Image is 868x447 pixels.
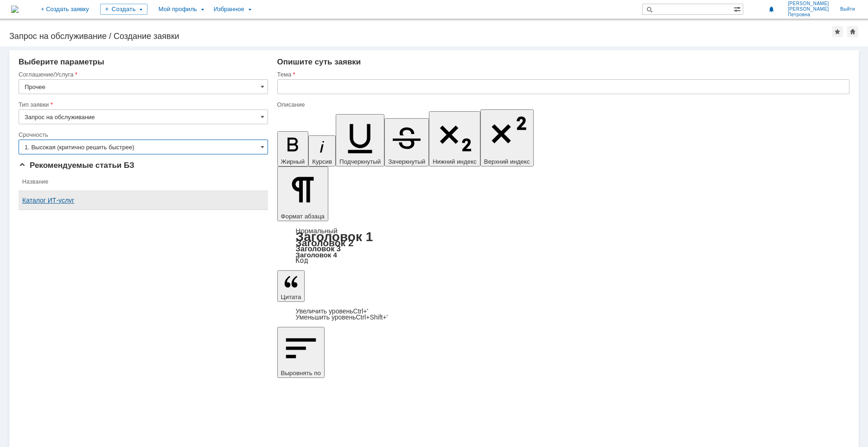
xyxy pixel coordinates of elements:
span: Жирный [281,158,305,165]
span: Верхний индекс [484,158,530,165]
button: Выровнять по [277,327,325,378]
button: Подчеркнутый [336,114,384,166]
button: Формат абзаца [277,166,328,221]
div: Создать [100,4,147,15]
span: Выберите параметры [19,57,104,66]
div: Цитата [277,308,849,320]
a: Заголовок 3 [296,244,341,253]
div: Срочность [19,132,266,138]
button: Верхний индекс [480,109,534,166]
span: Курсив [312,158,332,165]
span: [PERSON_NAME] [788,1,829,6]
div: Тема [277,71,848,77]
button: Цитата [277,270,305,302]
span: Расширенный поиск [734,4,743,13]
a: Increase [296,307,369,315]
div: Запрос на обслуживание / Создание заявки [9,32,832,41]
span: Ctrl+Shift+' [356,313,388,321]
span: Опишите суть заявки [277,57,361,66]
span: Петровна [788,12,829,18]
a: Заголовок 1 [296,230,373,244]
span: Подчеркнутый [339,158,381,165]
img: logo [11,6,19,13]
span: Рекомендуемые статьи БЗ [19,161,134,170]
a: Заголовок 2 [296,237,354,248]
div: Описание [277,102,848,108]
a: Перейти на домашнюю страницу [11,6,19,13]
span: [PERSON_NAME] [788,6,829,12]
div: Формат абзаца [277,228,849,264]
a: Код [296,256,308,265]
span: Цитата [281,294,301,300]
span: Зачеркнутый [388,158,425,165]
span: Выровнять по [281,370,321,377]
span: Нижний индекс [433,158,477,165]
a: Нормальный [296,227,338,235]
span: Формат абзаца [281,213,325,220]
button: Нижний индекс [429,111,480,166]
a: Decrease [296,313,388,321]
button: Курсив [308,135,336,166]
div: Соглашение/Услуга [19,71,266,77]
a: Каталог ИТ-услуг [22,197,264,204]
a: Заголовок 4 [296,251,337,259]
span: Ctrl+' [353,307,369,315]
div: Тип заявки [19,102,266,108]
button: Зачеркнутый [384,118,429,166]
button: Жирный [277,131,309,166]
div: Добавить в избранное [832,26,843,37]
div: Сделать домашней страницей [847,26,858,37]
th: Название [19,173,268,191]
